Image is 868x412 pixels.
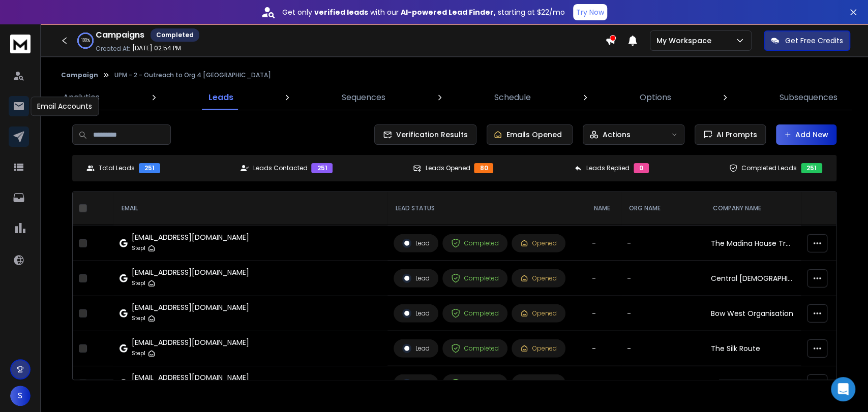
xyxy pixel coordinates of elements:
[520,274,557,282] div: Opened
[402,379,430,388] div: Lead
[114,71,271,79] p: UPM - 2 - Outreach to Org 4 [GEOGRAPHIC_DATA]
[506,130,562,140] p: Emails Opened
[342,91,385,104] p: Sequences
[151,28,199,42] div: Completed
[113,192,387,225] th: EMAIL
[451,379,499,388] div: Completed
[132,243,145,253] p: Step 1
[705,331,801,366] td: The Silk Route
[586,226,621,261] td: -
[695,124,766,145] button: AI Prompts
[520,344,557,353] div: Opened
[202,85,240,110] a: Leads
[621,261,705,296] td: -
[621,366,705,401] td: -
[621,192,705,225] th: Org Name
[639,91,671,104] p: Options
[132,313,145,324] p: Step 1
[374,124,476,145] button: Verification Results
[81,38,90,44] p: 100 %
[712,130,757,140] span: AI Prompts
[132,267,249,277] div: [EMAIL_ADDRESS][DOMAIN_NAME]
[425,164,470,172] p: Leads Opened
[705,296,801,331] td: Bow West Organisation
[780,91,837,104] p: Subsequences
[61,71,98,79] button: Campaign
[776,124,836,145] button: Add New
[764,30,850,51] button: Get Free Credits
[451,274,499,283] div: Completed
[586,261,621,296] td: -
[494,91,531,104] p: Schedule
[387,192,586,225] th: LEAD STATUS
[586,366,621,401] td: -
[451,239,499,248] div: Completed
[402,344,430,353] div: Lead
[586,331,621,366] td: -
[402,274,430,283] div: Lead
[10,386,31,406] button: S
[132,337,249,347] div: [EMAIL_ADDRESS][DOMAIN_NAME]
[621,296,705,331] td: -
[741,164,797,172] p: Completed Leads
[336,85,392,110] a: Sequences
[801,163,822,173] div: 251
[621,226,705,261] td: -
[520,309,557,318] div: Opened
[392,130,468,140] span: Verification Results
[139,163,160,173] div: 251
[132,44,181,52] p: [DATE] 02:54 PM
[96,45,130,53] p: Created At:
[208,91,233,104] p: Leads
[132,348,145,359] p: Step 1
[573,4,607,20] button: Try Now
[63,91,100,104] p: Analytics
[402,309,430,318] div: Lead
[586,296,621,331] td: -
[586,192,621,225] th: NAME
[57,85,106,110] a: Analytics
[705,192,801,225] th: Company Name
[785,36,843,46] p: Get Free Credits
[633,85,677,110] a: Options
[586,164,630,172] p: Leads Replied
[488,85,537,110] a: Schedule
[705,226,801,261] td: The Madina House Trust
[314,7,368,17] strong: verified leads
[401,7,496,17] strong: AI-powered Lead Finder,
[253,164,307,172] p: Leads Contacted
[96,29,144,41] h1: Campaigns
[451,344,499,353] div: Completed
[132,232,249,242] div: [EMAIL_ADDRESS][DOMAIN_NAME]
[132,372,249,383] div: [EMAIL_ADDRESS][DOMAIN_NAME]
[31,97,99,116] div: Email Accounts
[282,7,565,17] p: Get only with our starting at $22/mo
[773,85,844,110] a: Subsequences
[705,261,801,296] td: Central [DEMOGRAPHIC_DATA] Rizvia
[576,7,604,17] p: Try Now
[474,163,493,173] div: 80
[402,239,430,248] div: Lead
[621,331,705,366] td: -
[451,309,499,318] div: Completed
[311,163,333,173] div: 251
[132,302,249,312] div: [EMAIL_ADDRESS][DOMAIN_NAME]
[520,239,557,247] div: Opened
[603,130,631,140] p: Actions
[634,163,649,173] div: 0
[132,278,145,289] p: Step 1
[656,36,715,46] p: My Workspace
[10,35,31,53] img: logo
[705,366,801,401] td: Brighter Future Initiative
[99,164,135,172] p: Total Leads
[831,377,855,401] div: Open Intercom Messenger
